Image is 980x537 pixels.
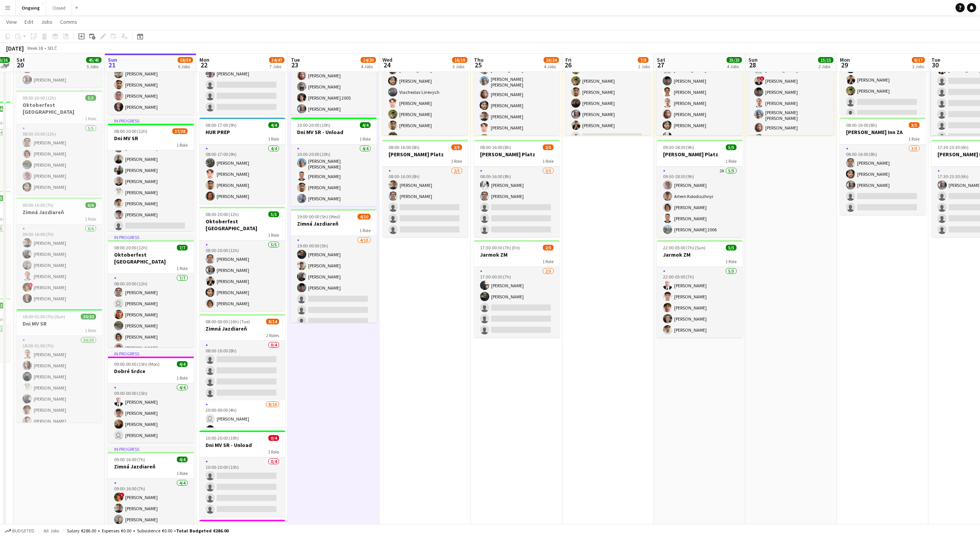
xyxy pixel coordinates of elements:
[452,64,467,69] div: 3 Jobs
[663,245,706,250] span: 22:00-05:00 (7h) (Sun)
[6,18,17,25] span: View
[178,64,193,69] div: 6 Jobs
[291,236,377,362] app-card-role: 4/1019:00-00:00 (5h)[PERSON_NAME][PERSON_NAME][PERSON_NAME][PERSON_NAME]
[474,240,560,337] div: 17:30-00:30 (7h) (Fri)2/5Jarmok ZM1 Role2/517:30-00:30 (7h)[PERSON_NAME][PERSON_NAME]
[565,40,651,222] app-card-role: 7/808:00-20:00 (12h)[PERSON_NAME]Youcef Bitam[PERSON_NAME][PERSON_NAME][PERSON_NAME][PERSON_NAME]...
[24,18,33,25] span: Edit
[16,124,102,195] app-card-role: 5/508:00-20:00 (12h)[PERSON_NAME][PERSON_NAME][PERSON_NAME][PERSON_NAME][PERSON_NAME]
[657,22,742,135] app-job-card: 18:00-00:00 (6h) (Sun)15/151 Role15/1518:00-00:00 (6h)[PERSON_NAME] [PERSON_NAME][PERSON_NAME][PE...
[291,220,377,227] h3: Zimná Jazdiareň
[108,135,194,142] h3: Dni MV SR
[931,56,940,63] span: Tue
[657,167,743,237] app-card-role: 2A5/509:30-18:30 (9h)[PERSON_NAME]Artem Kolodiazhnyi[PERSON_NAME][PERSON_NAME][PERSON_NAME] 2006
[6,44,24,52] div: [DATE]
[114,361,160,367] span: 09:00-00:00 (15h) (Mon)
[266,332,279,338] span: 2 Roles
[15,61,25,69] span: 20
[930,61,940,69] span: 30
[206,211,239,217] span: 08:00-20:00 (12h)
[16,90,102,195] div: 08:00-20:00 (12h)5/5Oktoberfest [GEOGRAPHIC_DATA]1 Role5/508:00-20:00 (12h)[PERSON_NAME][PERSON_N...
[361,64,376,69] div: 4 Jobs
[382,56,392,63] span: Wed
[108,350,194,443] app-job-card: In progress09:00-00:00 (15h) (Mon)4/4Dobré Srdce1 Role4/409:00-00:00 (15h)[PERSON_NAME][PERSON_NA...
[16,56,25,63] span: Sat
[638,57,648,63] span: 7/8
[564,61,572,69] span: 26
[389,144,420,150] span: 08:00-16:00 (8h)
[360,122,371,128] span: 4/4
[657,151,743,158] h3: [PERSON_NAME] Platz
[16,309,102,422] app-job-card: 18:00-01:00 (7h) (Sun)30/30Dni MV SR1 Role30/3018:00-01:00 (7h)[PERSON_NAME][PERSON_NAME][PERSON_...
[46,0,72,15] button: Closed
[452,57,467,63] span: 16/19
[85,216,96,222] span: 1 Role
[108,446,194,452] div: In progress
[269,57,284,63] span: 34/47
[60,18,77,25] span: Comms
[85,95,96,101] span: 5/5
[358,214,371,219] span: 4/10
[108,118,194,231] app-job-card: In progress08:00-20:00 (12h)37/38Dni MV SR1 Role[PERSON_NAME][PERSON_NAME][PERSON_NAME][PERSON_NA...
[748,56,758,63] span: Sun
[291,56,300,63] span: Tue
[176,470,188,476] span: 1 Role
[657,56,665,63] span: Sat
[206,122,237,128] span: 08:00-17:00 (9h)
[199,118,285,204] div: 08:00-17:00 (9h)4/4HUR PREP1 Role4/408:00-17:00 (9h)[PERSON_NAME][PERSON_NAME][PERSON_NAME][PERSO...
[543,144,554,150] span: 2/5
[266,319,279,324] span: 8/14
[840,118,926,215] div: 08:00-16:00 (8h)3/5[PERSON_NAME] Inn ZA1 Role3/508:00-16:00 (8h)[PERSON_NAME][PERSON_NAME][PERSON...
[840,144,926,215] app-card-role: 3/508:00-16:00 (8h)[PERSON_NAME][PERSON_NAME][PERSON_NAME]
[25,45,44,51] span: Week 38
[382,167,468,237] app-card-role: 2/508:00-16:00 (8h)[PERSON_NAME][PERSON_NAME]
[42,528,60,534] span: All jobs
[297,214,340,219] span: 19:00-00:00 (5h) (Wed)
[543,245,554,250] span: 2/5
[726,245,737,250] span: 5/5
[359,228,371,233] span: 1 Role
[657,40,742,222] app-card-role: 15/1518:00-00:00 (6h)[PERSON_NAME] [PERSON_NAME][PERSON_NAME][PERSON_NAME][PERSON_NAME][PERSON_NA...
[291,35,377,116] app-card-role: 6/608:00-20:00 (12h)[PERSON_NAME][PERSON_NAME][PERSON_NAME][PERSON_NAME][PERSON_NAME] 2005[PERSON...
[747,61,758,69] span: 28
[108,274,194,367] app-card-role: 7/708:00-20:00 (12h)[PERSON_NAME] [PERSON_NAME][PERSON_NAME][PERSON_NAME][PERSON_NAME][PERSON_NAME]
[657,240,743,337] app-job-card: 22:00-05:00 (7h) (Sun)5/5Jarmok ZM1 Role5/522:00-05:00 (7h)[PERSON_NAME][PERSON_NAME][PERSON_NAME...
[16,224,102,306] app-card-role: 6/609:00-16:00 (7h)[PERSON_NAME][PERSON_NAME][PERSON_NAME][PERSON_NAME]![PERSON_NAME][PERSON_NAME]
[663,144,694,150] span: 09:30-18:30 (9h)
[359,136,371,142] span: 1 Role
[16,320,102,327] h3: Dni MV SR
[199,400,285,526] app-card-role: 8/1020:00-00:00 (4h) [PERSON_NAME][PERSON_NAME]
[474,140,560,237] div: 08:00-16:00 (8h)2/5[PERSON_NAME] Platz1 Role2/508:00-16:00 (8h)[PERSON_NAME][PERSON_NAME]
[657,251,743,258] h3: Jarmok ZM
[381,61,392,69] span: 24
[290,61,300,69] span: 23
[4,527,36,535] button: Budgeted
[85,327,96,333] span: 1 Role
[176,528,229,534] span: Total Budgeted €286.00
[474,22,559,135] app-job-card: 08:00-20:00 (12h)12/141 Role12/1408:00-20:00 (12h)[PERSON_NAME] 2005[PERSON_NAME][PERSON_NAME] [P...
[451,144,462,150] span: 2/5
[382,140,468,237] app-job-card: 08:00-16:00 (8h)2/5[PERSON_NAME] Platz1 Role2/508:00-16:00 (8h)[PERSON_NAME][PERSON_NAME]
[108,383,194,443] app-card-role: 4/409:00-00:00 (15h)[PERSON_NAME][PERSON_NAME][PERSON_NAME] [PERSON_NAME]
[727,64,742,69] div: 4 Jobs
[638,64,650,69] div: 2 Jobs
[480,144,511,150] span: 08:00-16:00 (8h)
[565,22,651,135] div: 08:00-20:00 (12h)7/81 Role7/808:00-20:00 (12h)[PERSON_NAME]Youcef Bitam[PERSON_NAME][PERSON_NAME]...
[846,122,877,128] span: 08:00-16:00 (8h)
[199,431,285,517] div: 10:00-20:00 (10h)0/4Dni MV SR - Unload1 Role0/410:00-20:00 (10h)
[268,449,279,455] span: 1 Role
[199,129,285,136] h3: HUR PREP
[85,116,96,121] span: 1 Role
[361,57,376,63] span: 14/20
[85,202,96,208] span: 6/6
[291,118,377,206] app-job-card: 10:00-20:00 (10h)4/4Dni MV SR - Unload1 Role4/410:00-20:00 (10h)[PERSON_NAME] [PERSON_NAME][PERSO...
[86,57,101,63] span: 45/45
[912,64,924,69] div: 3 Jobs
[199,314,285,427] div: 08:00-00:00 (16h) (Tue)8/14Zimná Jazdiareň2 Roles0/408:00-16:00 (8h) 8/1020:00-00:00 (4h) [PERSON...
[177,361,188,367] span: 4/4
[748,22,834,135] app-job-card: 08:00-20:00 (12h)15/151 Role15/1508:00-20:00 (12h) [PERSON_NAME] [PERSON_NAME]![PERSON_NAME][PERS...
[108,234,194,347] div: In progress08:00-20:00 (12h)7/7Oktoberfest [GEOGRAPHIC_DATA]1 Role7/708:00-20:00 (12h)[PERSON_NAM...
[840,28,926,176] app-card-role: 5/1208:00-20:00 (12h)[PERSON_NAME][PERSON_NAME][PERSON_NAME][PERSON_NAME][PERSON_NAME]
